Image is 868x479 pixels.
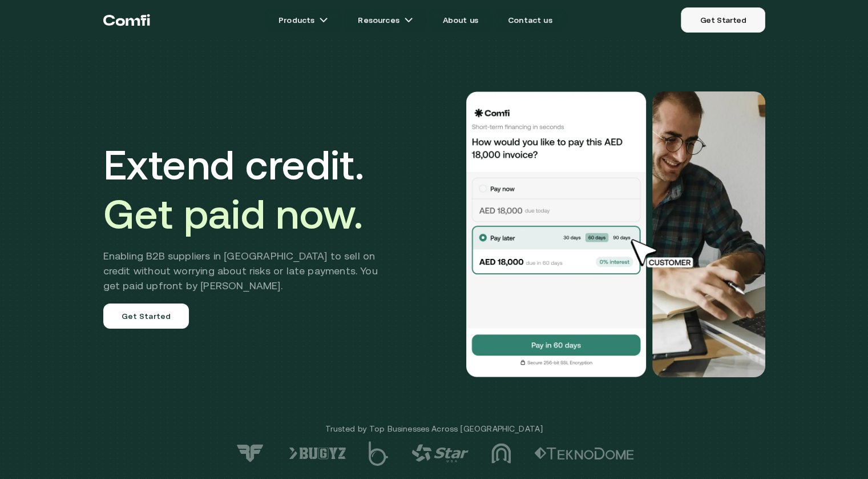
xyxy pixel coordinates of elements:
img: cursor [623,237,706,269]
h1: Extend credit. [103,140,395,238]
img: Would you like to pay this AED 18,000.00 invoice? [465,91,648,377]
img: logo-2 [534,447,634,460]
img: logo-4 [411,444,469,462]
img: arrow icons [404,15,413,25]
a: Productsarrow icons [265,9,342,31]
a: Get Started [681,7,765,33]
img: arrow icons [319,15,328,25]
img: logo-7 [235,444,266,463]
img: logo-6 [289,447,346,460]
img: Would you like to pay this AED 18,000.00 invoice? [652,91,765,377]
a: Get Started [103,304,189,329]
span: Get paid now. [103,190,364,237]
img: logo-5 [369,441,389,466]
h2: Enabling B2B suppliers in [GEOGRAPHIC_DATA] to sell on credit without worrying about risks or lat... [103,249,395,293]
a: About us [429,9,492,31]
img: logo-3 [491,443,511,464]
a: Resourcesarrow icons [344,9,426,31]
a: Return to the top of the Comfi home page [103,3,150,37]
a: Contact us [494,9,566,31]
